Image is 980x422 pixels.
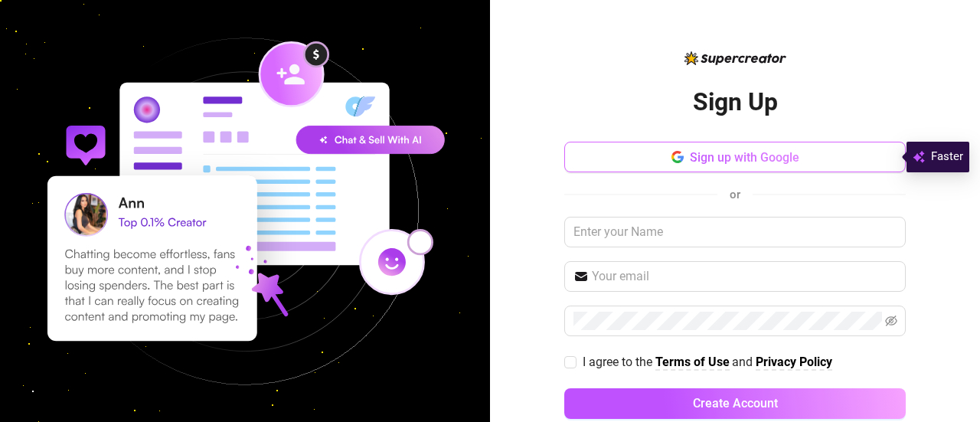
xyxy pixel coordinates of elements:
span: and [732,355,756,369]
span: Create Account [693,396,778,411]
input: Enter your Name [564,217,906,247]
span: I agree to the [583,355,655,369]
span: Sign up with Google [690,150,799,165]
span: Faster [931,148,963,166]
a: Privacy Policy [756,355,832,371]
span: eye-invisible [885,315,897,327]
h2: Sign Up [693,87,778,118]
button: Create Account [564,388,906,419]
img: svg%3e [913,148,925,166]
strong: Privacy Policy [756,355,832,369]
button: Sign up with Google [564,142,906,172]
input: Your email [592,267,897,286]
img: logo-BBDzfeDw.svg [684,51,786,65]
a: Terms of Use [655,355,730,371]
span: or [730,188,740,201]
strong: Terms of Use [655,355,730,369]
